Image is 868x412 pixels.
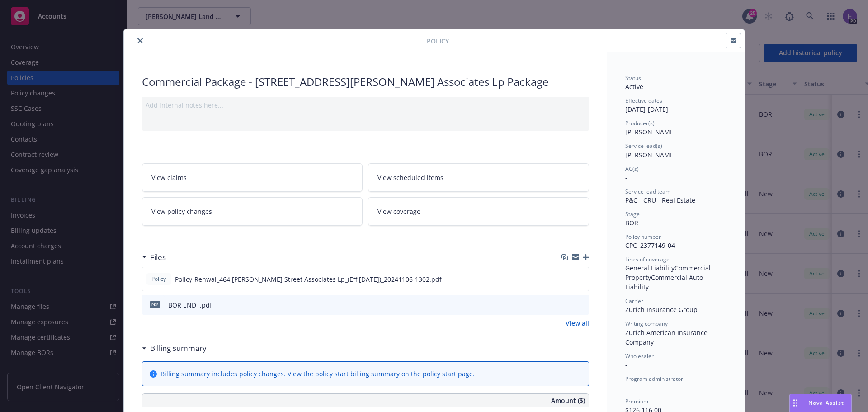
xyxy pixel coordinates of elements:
div: Add internal notes here... [146,100,585,110]
span: Policy number [625,233,661,241]
div: Commercial Package - [STREET_ADDRESS][PERSON_NAME] Associates Lp Package [142,74,589,90]
span: Amount ($) [551,396,585,405]
span: Lines of coverage [625,256,670,263]
span: Commercial Property [625,264,712,282]
div: Billing summary [142,342,207,354]
a: View policy changes [142,197,363,226]
div: [DATE] - [DATE] [625,97,726,114]
span: Wholesaler [625,352,654,360]
span: View coverage [377,207,420,216]
button: close [135,35,146,46]
button: preview file [577,275,585,284]
h3: Files [150,251,166,263]
span: General Liability [625,264,675,272]
span: BOR [625,218,638,227]
span: Zurich American Insurance Company [625,328,709,346]
span: Policy [150,275,168,283]
span: Commercial Auto Liability [625,273,705,291]
span: Policy [427,36,449,46]
span: Zurich Insurance Group [625,305,698,314]
span: Carrier [625,297,643,305]
button: Nova Assist [789,394,852,412]
span: CPO-2377149-04 [625,241,675,250]
span: [PERSON_NAME] [625,151,676,159]
button: preview file [577,300,585,310]
span: Service lead team [625,188,670,195]
span: - [625,360,627,369]
a: View scheduled items [368,163,589,192]
div: Billing summary includes policy changes. View the policy start billing summary on the . [160,369,475,379]
a: policy start page [423,369,473,378]
span: Writing company [625,320,668,327]
div: Drag to move [790,394,801,412]
a: View claims [142,163,363,192]
span: AC(s) [625,165,639,173]
span: View scheduled items [377,173,443,182]
h3: Billing summary [150,342,207,354]
span: Active [625,82,643,91]
span: Producer(s) [625,119,655,127]
button: download file [563,300,570,310]
span: Policy-Renwal_464 [PERSON_NAME] Street Associates Lp_(Eff [DATE])_20241106-1302.pdf [175,275,442,284]
span: Nova Assist [808,399,844,407]
div: BOR ENDT.pdf [168,300,212,310]
a: View all [566,318,589,328]
span: [PERSON_NAME] [625,128,676,136]
span: Stage [625,210,640,218]
span: pdf [150,301,160,308]
span: View claims [151,173,187,182]
span: Program administrator [625,375,683,383]
a: View coverage [368,197,589,226]
span: View policy changes [151,207,212,216]
span: Service lead(s) [625,142,662,150]
span: Status [625,74,641,82]
span: Effective dates [625,97,662,104]
div: Files [142,251,166,263]
span: P&C - CRU - Real Estate [625,196,695,204]
span: - [625,173,627,182]
button: download file [562,275,570,284]
span: - [625,383,627,392]
span: Premium [625,398,648,405]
